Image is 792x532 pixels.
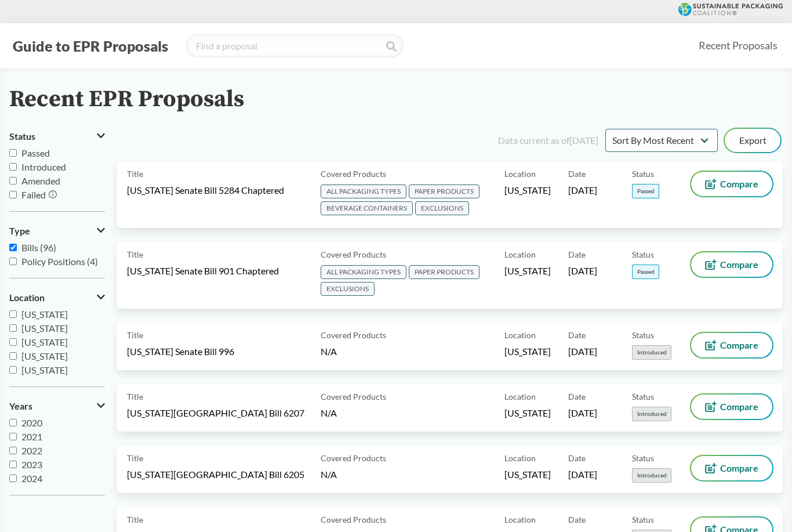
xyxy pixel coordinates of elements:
span: Title [127,390,143,403]
button: Compare [691,252,772,277]
span: 2023 [21,459,42,470]
span: Bills (96) [21,242,56,253]
button: Compare [691,172,772,196]
span: Covered Products [321,452,386,464]
span: Status [632,168,654,180]
span: [US_STATE] [504,345,551,358]
span: [US_STATE] [504,184,551,197]
input: [US_STATE] [9,338,17,346]
span: Location [504,452,536,464]
button: Guide to EPR Proposals [9,37,172,55]
span: 2020 [21,417,42,428]
span: Passed [632,184,659,198]
button: Export [725,129,780,152]
span: Compare [720,464,758,473]
input: Failed [9,191,17,198]
span: Title [127,168,143,180]
span: N/A [321,407,337,418]
span: Covered Products [321,329,386,341]
span: Date [568,452,586,464]
span: Introduced [21,161,66,172]
button: Type [9,221,105,241]
input: 2021 [9,433,17,440]
span: [US_STATE] [21,323,68,334]
span: Title [127,513,143,526]
input: 2024 [9,475,17,482]
span: 2022 [21,445,42,456]
span: Covered Products [321,513,386,526]
input: Policy Positions (4) [9,258,17,265]
span: Passed [21,147,50,158]
span: Policy Positions (4) [21,256,98,267]
input: 2020 [9,419,17,426]
input: Find a proposal [186,34,404,57]
span: [US_STATE] [21,309,68,320]
span: Title [127,452,143,464]
span: Introduced [632,407,671,421]
span: ALL PACKAGING TYPES [321,184,406,198]
span: EXCLUSIONS [415,201,469,215]
span: Status [632,513,654,526]
span: [US_STATE] [21,364,68,375]
span: 2021 [21,431,42,442]
span: [US_STATE] [504,468,551,481]
input: [US_STATE] [9,324,17,332]
span: Covered Products [321,248,386,260]
span: [US_STATE] [504,407,551,419]
span: Years [9,401,32,411]
h2: Recent EPR Proposals [9,86,244,113]
button: Location [9,288,105,307]
input: [US_STATE] [9,310,17,318]
input: Passed [9,149,17,157]
span: BEVERAGE CONTAINERS [321,201,413,215]
span: [US_STATE] [21,336,68,348]
span: Failed [21,189,46,200]
span: [US_STATE] Senate Bill 901 Chaptered [127,265,279,277]
span: EXCLUSIONS [321,282,375,296]
span: Date [568,390,586,403]
div: Data current as of [DATE] [498,133,598,147]
span: [DATE] [568,407,597,419]
span: [DATE] [568,345,597,358]
span: 2024 [21,473,42,484]
button: Compare [691,333,772,357]
span: Compare [720,341,758,350]
input: 2023 [9,461,17,468]
span: Location [9,292,45,303]
input: 2022 [9,447,17,454]
span: N/A [321,469,337,480]
span: Date [568,329,586,341]
span: Compare [720,260,758,269]
span: Location [504,168,536,180]
span: Status [632,329,654,341]
input: [US_STATE] [9,366,17,374]
span: PAPER PRODUCTS [409,265,479,279]
button: Compare [691,456,772,480]
span: [US_STATE] [504,265,551,277]
span: Introduced [632,468,671,483]
span: Status [632,452,654,464]
span: Compare [720,402,758,411]
span: Passed [632,265,659,279]
button: Compare [691,395,772,419]
span: Introduced [632,345,671,360]
input: [US_STATE] [9,352,17,360]
span: Title [127,248,143,260]
span: [US_STATE] Senate Bill 996 [127,345,234,358]
span: Covered Products [321,168,386,180]
span: Amended [21,175,60,186]
span: Date [568,168,586,180]
span: [DATE] [568,468,597,481]
span: Type [9,226,30,236]
span: [US_STATE] Senate Bill 5284 Chaptered [127,184,284,197]
span: [DATE] [568,184,597,197]
span: Date [568,513,586,526]
span: Location [504,390,536,403]
span: Status [632,248,654,260]
span: [US_STATE] [21,350,68,361]
span: Status [9,131,35,142]
span: Status [632,390,654,403]
span: Location [504,513,536,526]
span: Compare [720,179,758,189]
span: PAPER PRODUCTS [409,184,479,198]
